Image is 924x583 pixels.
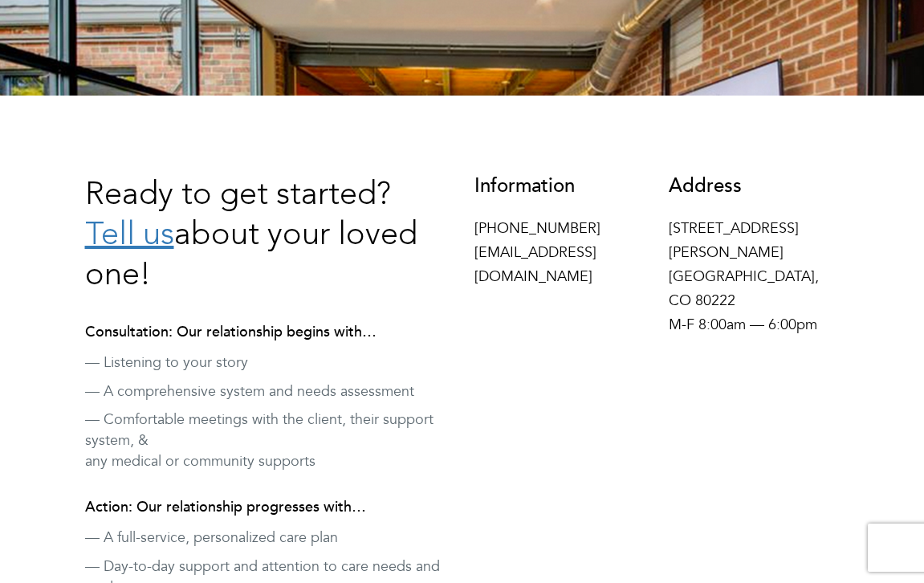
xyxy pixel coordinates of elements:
[85,381,450,402] p: — A comprehensive system and needs assessment
[474,176,645,197] h3: Information
[85,324,450,340] h4: Consultation: Our relationship begins with…
[85,220,174,252] a: Tell us
[669,217,840,337] p: [STREET_ADDRESS][PERSON_NAME] [GEOGRAPHIC_DATA], CO 80222 M-F 8:00am — 6:00pm
[85,353,450,373] p: — Listening to your story
[474,217,645,289] p: [PHONE_NUMBER] [EMAIL_ADDRESS][DOMAIN_NAME]
[669,176,840,197] h3: Address
[85,528,450,548] p: — A full-service, personalized care plan
[85,410,450,471] p: — Comfortable meetings with the client, their support system, & any medical or community supports
[85,499,450,516] h4: Action: Our relationship progresses with…
[85,176,450,296] h3: Ready to get started? about your loved one!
